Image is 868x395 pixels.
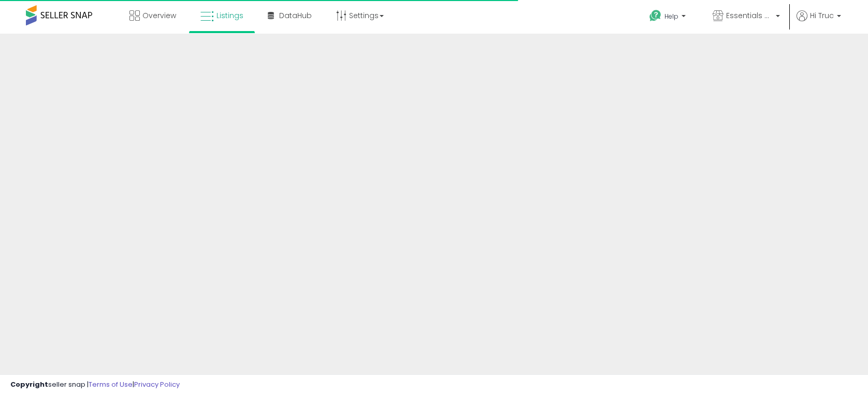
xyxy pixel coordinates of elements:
span: Help [664,12,678,21]
a: Privacy Policy [134,379,180,389]
i: Get Help [649,9,662,22]
a: Terms of Use [89,379,133,389]
span: Listings [216,10,243,21]
span: Hi Truc [810,10,834,21]
div: seller snap | | [10,380,180,390]
a: Help [641,2,696,34]
span: Essentials Hub Supply [726,10,773,21]
span: DataHub [279,10,312,21]
strong: Copyright [10,379,48,389]
a: Hi Truc [797,10,841,34]
span: Overview [142,10,176,21]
